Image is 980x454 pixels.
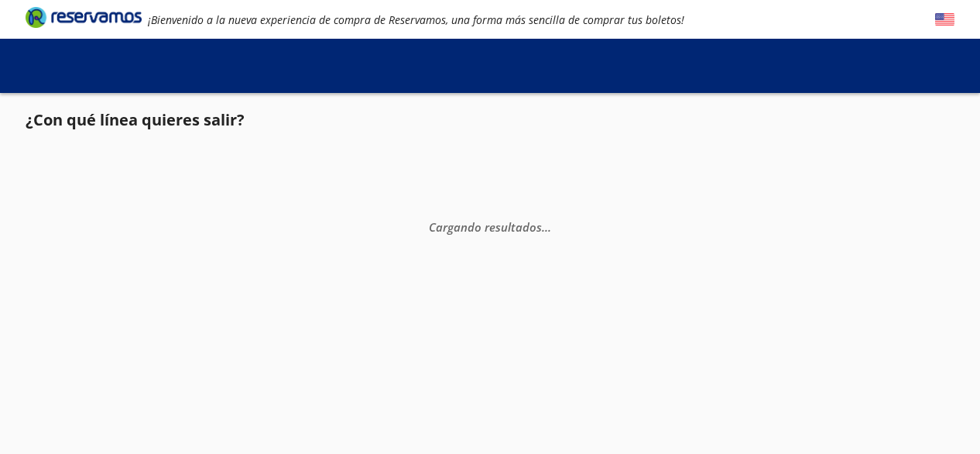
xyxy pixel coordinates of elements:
[148,12,684,27] em: ¡Bienvenido a la nueva experiencia de compra de Reservamos, una forma más sencilla de comprar tus...
[26,5,142,33] a: Brand Logo
[26,108,245,132] p: ¿Con qué línea quieres salir?
[935,10,954,29] button: English
[429,219,551,235] em: Cargando resultados
[542,219,545,235] span: .
[545,219,548,235] span: .
[26,5,142,29] i: Brand Logo
[548,219,551,235] span: .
